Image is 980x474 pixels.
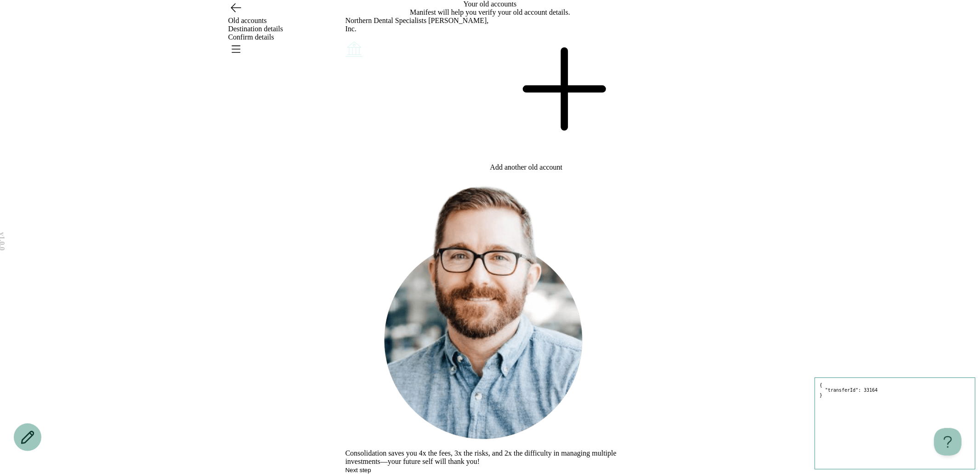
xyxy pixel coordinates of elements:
[346,171,621,447] img: Henry
[815,377,975,469] pre: { "transferId": 33164 }
[346,449,635,466] div: Consolidation saves you 4x the fees, 3x the risks, and 2x the difficulty in managing multiple inv...
[228,25,283,33] span: Destination details
[490,163,635,171] div: Add another old account
[228,33,274,41] span: Confirm details
[934,428,962,456] iframe: Toggle Customer Support
[346,467,371,474] button: Next step
[228,41,243,56] button: Open menu
[228,17,267,24] span: Old accounts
